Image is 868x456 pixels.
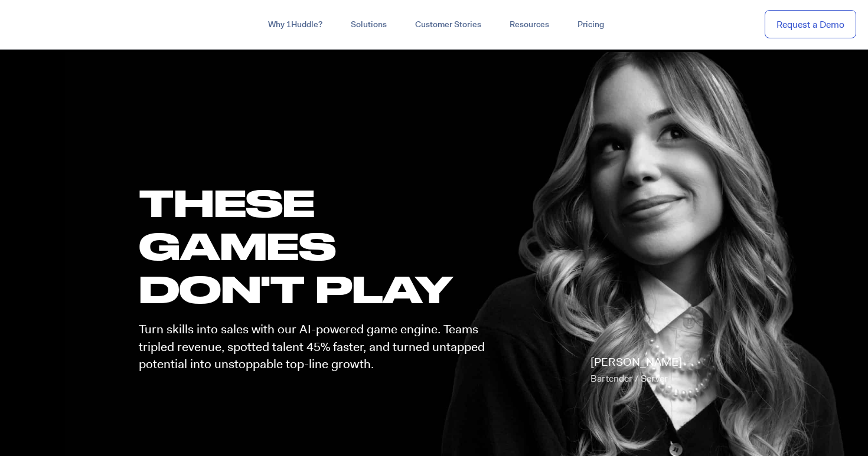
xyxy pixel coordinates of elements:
[139,181,495,311] h1: these GAMES DON'T PLAY
[139,321,495,373] p: Turn skills into sales with our AI-powered game engine. Teams tripled revenue, spotted talent 45%...
[254,14,337,35] a: Why 1Huddle?
[563,14,618,35] a: Pricing
[401,14,495,35] a: Customer Stories
[765,10,856,39] a: Request a Demo
[590,354,682,387] p: [PERSON_NAME]
[590,372,668,385] span: Bartender / Server
[12,13,96,35] img: ...
[337,14,401,35] a: Solutions
[495,14,563,35] a: Resources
